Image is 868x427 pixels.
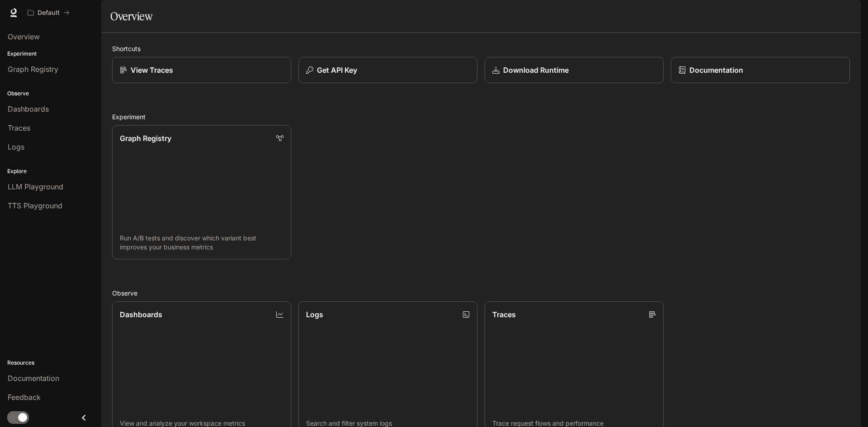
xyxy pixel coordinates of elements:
h1: Overview [110,7,152,25]
p: Default [38,9,60,17]
p: Download Runtime [503,65,569,75]
a: Graph RegistryRun A/B tests and discover which variant best improves your business metrics [112,125,291,259]
p: Logs [306,309,323,320]
p: Run A/B tests and discover which variant best improves your business metrics [120,234,283,252]
a: Documentation [671,57,850,83]
button: All workspaces [24,4,74,22]
p: Traces [492,309,516,320]
h2: Observe [112,288,850,298]
p: Dashboards [120,309,162,320]
p: Graph Registry [120,133,171,144]
p: Get API Key [317,65,357,75]
a: Download Runtime [485,57,664,83]
a: View Traces [112,57,291,83]
button: Get API Key [298,57,477,83]
h2: Shortcuts [112,44,850,53]
h2: Experiment [112,112,850,122]
p: View Traces [131,65,173,75]
p: Documentation [689,65,743,75]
